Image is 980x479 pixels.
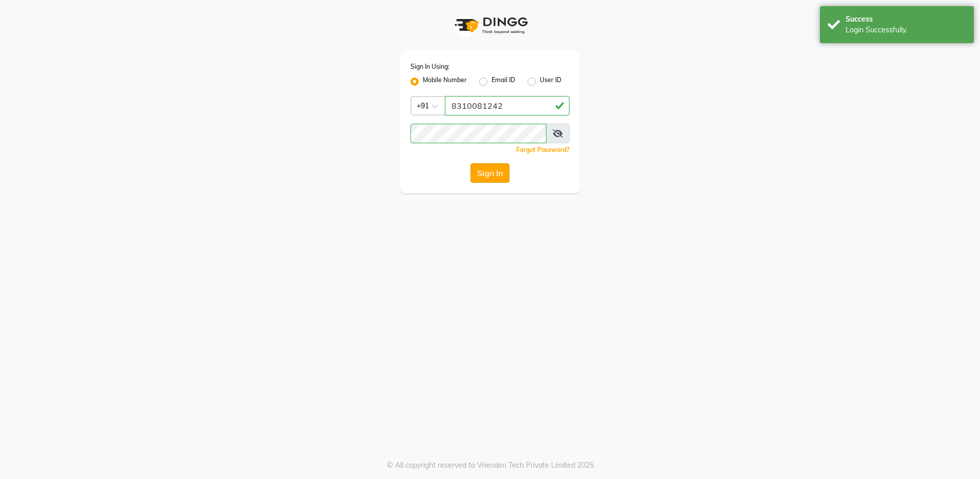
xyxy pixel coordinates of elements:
label: Email ID [492,75,515,88]
button: Sign In [471,163,509,183]
div: Login Successfully. [846,25,966,35]
label: Mobile Number [423,75,467,88]
label: Sign In Using: [410,62,449,71]
div: Success [846,14,966,25]
input: Username [410,124,546,143]
a: Forgot Password? [516,146,570,154]
input: Username [445,96,570,116]
img: logo1.svg [449,10,531,41]
label: User ID [540,75,561,88]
